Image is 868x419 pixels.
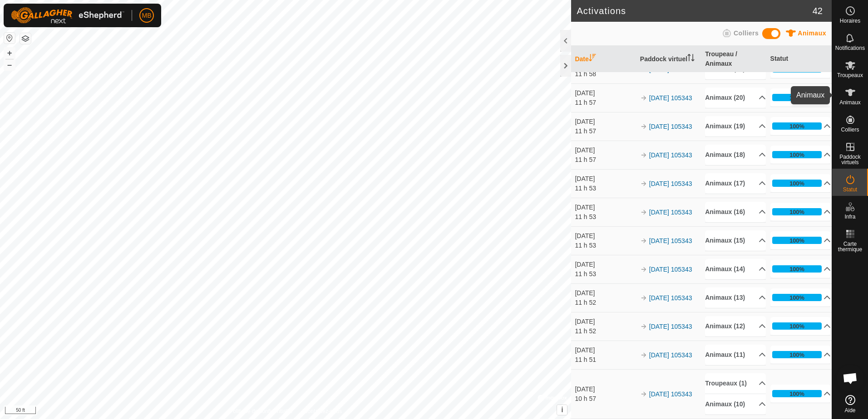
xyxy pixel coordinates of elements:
[798,29,826,37] span: Animaux
[304,407,342,415] a: Contactez-nous
[789,93,804,102] div: 100%
[142,11,152,20] span: MB
[772,151,822,158] div: 100%
[770,117,831,135] p-accordion-header: 100%
[649,323,692,330] a: [DATE] 105343
[789,236,804,245] div: 100%
[575,146,636,155] div: [DATE]
[640,123,647,130] img: arrow
[701,46,766,73] th: Troupeau / Animaux
[705,259,766,279] p-accordion-header: Animaux (14)
[4,33,15,44] button: Réinitialiser la carte
[772,390,822,397] div: 100%
[20,33,31,44] button: Couches de carte
[772,322,822,330] div: 100%
[649,390,692,398] a: [DATE] 105343
[705,345,766,365] p-accordion-header: Animaux (11)
[789,265,804,273] div: 100%
[577,5,812,16] h2: Activations
[575,298,636,307] div: 11 h 52
[705,145,766,165] p-accordion-header: Animaux (18)
[770,174,831,192] p-accordion-header: 100%
[840,18,860,24] span: Horaires
[575,117,636,127] div: [DATE]
[770,260,831,278] p-accordion-header: 100%
[649,151,692,159] a: [DATE] 105343
[557,405,567,415] button: i
[575,98,636,107] div: 11 h 57
[229,407,292,415] a: Politique de confidentialité
[640,294,647,302] img: arrow
[649,237,692,244] a: [DATE] 105343
[649,266,692,273] a: [DATE] 105343
[575,203,636,212] div: [DATE]
[834,154,866,165] span: Paddock virtuels
[640,323,647,330] img: arrow
[770,317,831,335] p-accordion-header: 100%
[649,351,692,359] a: [DATE] 105343
[575,184,636,193] div: 11 h 53
[575,346,636,355] div: [DATE]
[687,55,695,63] p-sorticon: Activer pour trier
[772,265,822,273] div: 100%
[705,88,766,108] p-accordion-header: Animaux (20)
[789,351,804,359] div: 100%
[844,408,855,413] span: Aide
[575,355,636,365] div: 11 h 51
[772,208,822,215] div: 100%
[575,174,636,184] div: [DATE]
[575,231,636,241] div: [DATE]
[575,394,636,404] div: 10 h 57
[789,151,804,159] div: 100%
[734,29,759,37] span: Colliers
[640,180,647,187] img: arrow
[4,48,15,58] button: +
[705,287,766,308] p-accordion-header: Animaux (13)
[589,55,596,63] p-sorticon: Activer pour trier
[575,269,636,279] div: 11 h 53
[649,209,692,216] a: [DATE] 105343
[772,180,822,187] div: 100%
[789,322,804,331] div: 100%
[770,203,831,221] p-accordion-header: 100%
[772,351,822,358] div: 100%
[640,151,647,159] img: arrow
[575,127,636,136] div: 11 h 57
[11,7,124,24] img: Logo Gallagher
[835,45,865,51] span: Notifications
[839,100,861,105] span: Animaux
[705,316,766,336] p-accordion-header: Animaux (12)
[575,317,636,326] div: [DATE]
[789,293,804,302] div: 100%
[575,69,636,79] div: 11 h 58
[4,59,15,70] button: –
[640,390,647,398] img: arrow
[640,94,647,102] img: arrow
[789,122,804,131] div: 100%
[640,351,647,359] img: arrow
[705,373,766,394] p-accordion-header: Troupeaux (1)
[843,187,857,192] span: Statut
[705,202,766,222] p-accordion-header: Animaux (16)
[575,385,636,394] div: [DATE]
[834,241,866,252] span: Carte thermique
[772,122,822,130] div: 100%
[705,394,766,414] p-accordion-header: Animaux (10)
[640,266,647,273] img: arrow
[636,46,701,73] th: Paddock virtuel
[649,180,692,187] a: [DATE] 105343
[789,390,804,398] div: 100%
[772,94,822,101] div: 100%
[772,294,822,301] div: 100%
[837,73,863,78] span: Troupeaux
[649,294,692,302] a: [DATE] 105343
[571,46,636,73] th: Date
[575,212,636,222] div: 11 h 53
[640,209,647,216] img: arrow
[575,241,636,250] div: 11 h 53
[575,288,636,298] div: [DATE]
[705,173,766,194] p-accordion-header: Animaux (17)
[770,385,831,403] p-accordion-header: 100%
[649,123,692,130] a: [DATE] 105343
[705,230,766,251] p-accordion-header: Animaux (15)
